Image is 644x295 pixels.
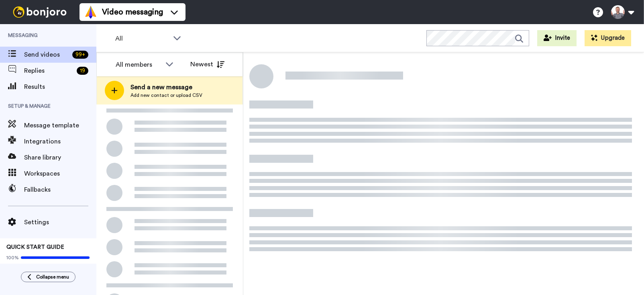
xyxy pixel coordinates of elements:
span: Collapse menu [36,274,69,280]
span: Send a new message [130,82,202,92]
button: Invite [537,30,577,46]
span: Share library [24,153,96,162]
span: Message template [24,121,96,130]
span: Fallbacks [24,185,96,195]
span: Settings [24,217,96,227]
img: vm-color.svg [84,6,97,18]
div: All members [116,60,161,70]
span: 100% [6,254,19,261]
button: Upgrade [585,30,631,46]
span: All [115,34,169,43]
button: Collapse menu [21,272,75,282]
span: QUICK START GUIDE [6,244,64,250]
span: Video messaging [102,6,163,18]
span: Results [24,82,96,92]
span: Integrations [24,137,96,146]
span: Workspaces [24,169,96,178]
span: Add new contact or upload CSV [130,92,202,98]
img: bj-logo-header-white.svg [10,6,70,18]
div: 99 + [72,51,88,59]
button: Newest [184,56,230,72]
div: 19 [77,67,88,75]
span: Send videos [24,50,69,59]
span: Replies [24,66,73,76]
